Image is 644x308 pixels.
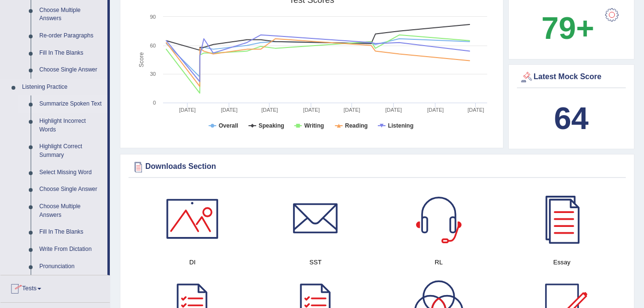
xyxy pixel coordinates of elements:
div: Downloads Section [131,160,623,174]
text: 60 [150,43,156,48]
text: 30 [150,71,156,77]
a: Pronunciation [35,258,107,275]
a: Choose Multiple Answers [35,198,107,224]
h4: RL [382,257,496,267]
h4: SST [259,257,373,267]
h4: DI [136,257,249,267]
a: Fill In The Blanks [35,45,107,62]
a: Listening Practice [18,79,107,96]
a: Highlight Incorrect Words [35,113,107,138]
tspan: [DATE] [221,107,238,113]
tspan: [DATE] [179,107,196,113]
a: Choose Multiple Answers [35,2,107,27]
tspan: Speaking [258,122,284,129]
tspan: [DATE] [427,107,444,113]
a: Re-order Paragraphs [35,27,107,45]
a: Highlight Correct Summary [35,138,107,164]
h4: Essay [505,257,619,267]
b: 79+ [541,11,594,46]
a: Select Missing Word [35,164,107,181]
a: Write From Dictation [35,241,107,258]
div: Latest Mock Score [519,70,623,84]
tspan: Score [138,52,145,68]
a: Choose Single Answer [35,61,107,79]
b: 64 [554,101,588,136]
tspan: [DATE] [303,107,320,113]
tspan: Overall [219,122,238,129]
tspan: Reading [345,122,368,129]
tspan: Listening [388,122,413,129]
tspan: [DATE] [261,107,278,113]
a: Tests [0,275,110,299]
tspan: [DATE] [343,107,360,113]
tspan: Writing [304,122,324,129]
tspan: [DATE] [468,107,484,113]
a: Summarize Spoken Text [35,95,107,113]
a: Choose Single Answer [35,181,107,198]
text: 90 [150,14,156,20]
a: Fill In The Blanks [35,224,107,241]
tspan: [DATE] [386,107,402,113]
text: 0 [153,100,156,106]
